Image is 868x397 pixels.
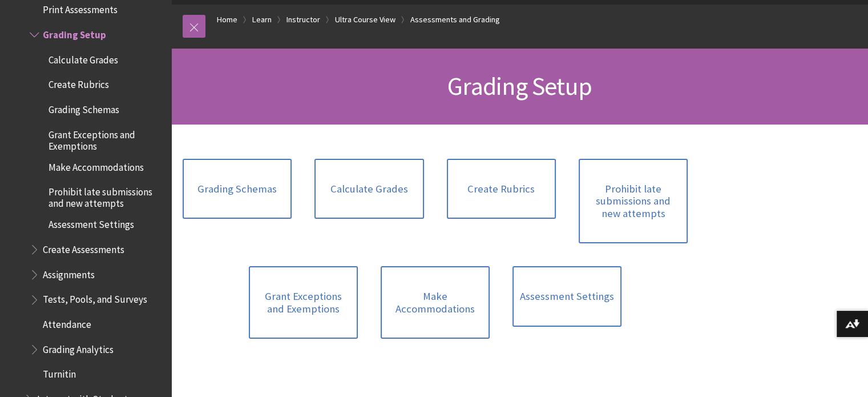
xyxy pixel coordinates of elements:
a: Make Accommodations [381,266,490,339]
a: Grant Exceptions and Exemptions [249,266,358,339]
span: Attendance [43,315,91,330]
span: Calculate Grades [49,50,118,66]
span: Grading Setup [447,70,592,102]
a: Grading Schemas [183,159,292,219]
a: Ultra Course View [335,13,395,27]
span: Assessment Settings [49,215,134,231]
a: Instructor [286,13,320,27]
span: Make Accommodations [49,158,144,173]
a: Calculate Grades [314,159,423,219]
span: Grading Setup [43,25,106,41]
span: Create Rubrics [49,75,109,90]
a: Assessment Settings [512,266,621,327]
a: Assessments and Grading [410,13,500,27]
span: Print Assessments [43,1,118,16]
a: Prohibit late submissions and new attempts [579,159,688,244]
span: Prohibit late submissions and new attempts [49,183,163,210]
span: Create Assessments [43,240,124,255]
span: Turnitin [43,365,76,380]
a: Learn [252,13,272,27]
a: Create Rubrics [447,159,556,219]
span: Tests, Pools, and Surveys [43,290,147,306]
span: Assignments [43,265,95,280]
span: Grant Exceptions and Exemptions [49,125,163,152]
span: Grading Schemas [49,100,119,115]
a: Home [217,13,237,27]
span: Grading Analytics [43,340,114,355]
